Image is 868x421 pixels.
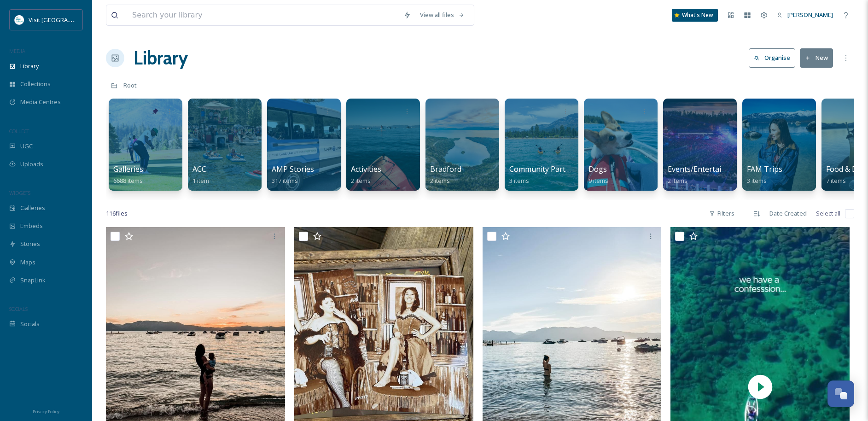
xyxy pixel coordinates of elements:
[20,98,61,106] span: Media Centres
[9,189,30,196] span: WIDGETS
[29,15,100,24] span: Visit [GEOGRAPHIC_DATA]
[192,176,209,185] span: 1 item
[509,165,577,185] a: Community Partner3 items
[772,6,838,24] a: [PERSON_NAME]
[826,176,846,185] span: 7 items
[509,176,529,185] span: 3 items
[9,47,25,54] span: MEDIA
[20,160,43,169] span: Uploads
[106,209,128,218] span: 116 file s
[827,380,854,407] button: Open Chat
[351,164,381,174] span: Activities
[123,81,137,89] span: Root
[20,240,40,248] span: Stories
[20,62,39,70] span: Library
[15,15,24,24] img: download.jpeg
[113,176,143,185] span: 6688 items
[20,204,45,212] span: Galleries
[351,176,371,185] span: 2 items
[588,176,608,185] span: 9 items
[765,205,811,222] div: Date Created
[800,48,833,67] button: New
[588,164,607,174] span: Dogs
[747,164,782,174] span: FAM Trips
[668,176,687,185] span: 2 items
[134,44,188,72] a: Library
[20,276,46,285] span: SnapLink
[705,205,739,222] div: Filters
[192,164,206,174] span: ACC
[747,165,782,185] a: FAM Trips3 items
[816,209,840,218] span: Select all
[668,165,744,185] a: Events/Entertainment2 items
[272,164,314,174] span: AMP Stories
[128,5,399,25] input: Search your library
[123,80,137,91] a: Root
[747,176,767,185] span: 3 items
[192,165,209,185] a: ACC1 item
[749,48,795,67] button: Organise
[272,165,314,185] a: AMP Stories317 items
[9,128,29,134] span: COLLECT
[20,320,40,328] span: Socials
[672,9,718,22] a: What's New
[430,164,461,174] span: Bradford
[20,142,33,151] span: UGC
[272,176,298,185] span: 317 items
[33,409,59,415] span: Privacy Policy
[430,176,450,185] span: 2 items
[20,222,43,230] span: Embeds
[9,305,28,312] span: SOCIALS
[113,165,143,185] a: Galleries6688 items
[787,11,833,19] span: [PERSON_NAME]
[33,405,59,416] a: Privacy Policy
[668,164,744,174] span: Events/Entertainment
[20,258,35,267] span: Maps
[351,165,381,185] a: Activities2 items
[113,164,143,174] span: Galleries
[20,80,51,88] span: Collections
[430,165,461,185] a: Bradford2 items
[415,6,469,24] a: View all files
[749,48,800,67] a: Organise
[588,165,608,185] a: Dogs9 items
[509,164,577,174] span: Community Partner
